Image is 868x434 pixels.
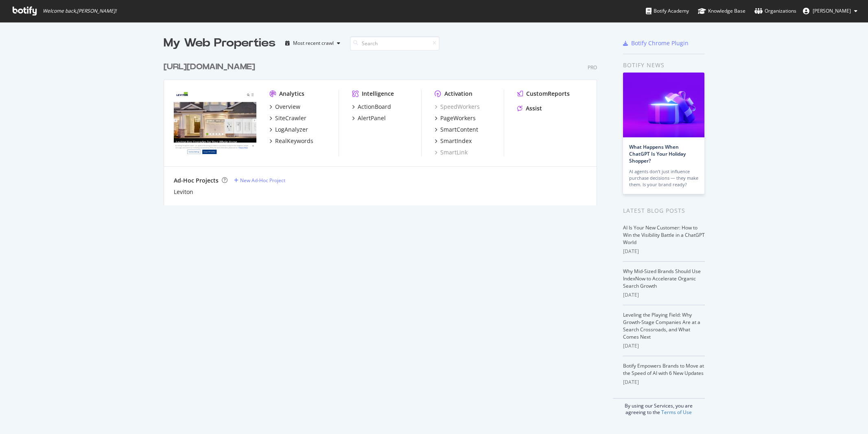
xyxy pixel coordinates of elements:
div: My Web Properties [164,35,275,51]
div: Most recent crawl [293,41,334,46]
div: New Ad-Hoc Project [240,177,285,184]
div: SmartContent [440,126,478,134]
a: PageWorkers [435,114,476,122]
div: Analytics [279,90,304,98]
div: [DATE] [623,248,705,255]
a: Leveling the Playing Field: Why Growth-Stage Companies Are at a Search Crossroads, and What Comes... [623,311,700,340]
div: Latest Blog Posts [623,206,705,215]
div: Assist [526,104,542,112]
div: Botify news [623,61,705,70]
div: RealKeywords [275,137,313,145]
div: Ad-Hoc Projects [174,176,219,185]
div: grid [164,51,603,205]
a: Terms of Use [661,409,692,416]
div: Botify Academy [646,7,689,15]
div: Overview [275,103,300,111]
a: ActionBoard [352,103,391,111]
a: Leviton [174,188,193,196]
a: New Ad-Hoc Project [234,177,285,184]
div: AI agents don’t just influence purchase decisions — they make them. Is your brand ready? [629,168,698,188]
div: [DATE] [623,291,705,299]
a: AI Is Your New Customer: How to Win the Visibility Battle in a ChatGPT World [623,224,705,246]
input: Search [350,36,439,51]
div: PageWorkers [440,114,476,122]
div: SiteCrawler [275,114,306,122]
div: SmartIndex [440,137,472,145]
a: Overview [269,103,300,111]
a: SmartContent [435,126,478,134]
a: Assist [517,104,542,112]
div: [DATE] [623,379,705,386]
div: Knowledge Base [698,7,746,15]
img: https://leviton.com/ [174,90,256,156]
div: By using our Services, you are agreeing to the [613,398,705,416]
div: Botify Chrome Plugin [631,39,689,47]
div: Pro [588,64,597,71]
a: RealKeywords [269,137,313,145]
div: [URL][DOMAIN_NAME] [164,61,255,73]
div: CustomReports [526,90,570,98]
a: SiteCrawler [269,114,306,122]
a: [URL][DOMAIN_NAME] [164,61,258,73]
div: Activation [444,90,472,98]
a: Botify Empowers Brands to Move at the Speed of AI with 6 New Updates [623,362,704,377]
div: [DATE] [623,342,705,350]
div: Intelligence [362,90,394,98]
a: AlertPanel [352,114,386,122]
div: ActionBoard [358,103,391,111]
div: AlertPanel [358,114,386,122]
a: What Happens When ChatGPT Is Your Holiday Shopper? [629,143,686,164]
button: Most recent crawl [282,37,343,50]
span: Welcome back, [PERSON_NAME] ! [43,8,116,14]
a: Botify Chrome Plugin [623,39,689,47]
a: CustomReports [517,90,570,98]
span: Kara LoRe [813,7,851,14]
a: SpeedWorkers [435,103,480,111]
a: SmartIndex [435,137,472,145]
div: LogAnalyzer [275,126,308,134]
a: Why Mid-Sized Brands Should Use IndexNow to Accelerate Organic Search Growth [623,268,701,289]
a: LogAnalyzer [269,126,308,134]
div: Organizations [754,7,796,15]
button: [PERSON_NAME] [796,4,864,18]
img: What Happens When ChatGPT Is Your Holiday Shopper? [623,73,704,137]
a: SmartLink [435,148,468,156]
